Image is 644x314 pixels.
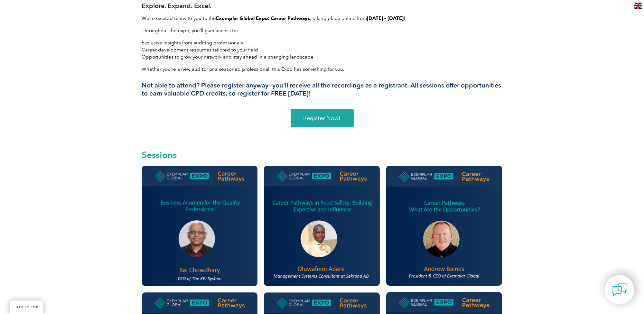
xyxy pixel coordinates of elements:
span: Register Now! [303,115,341,121]
p: Throughout the expo, you’ll gain access to: [142,27,502,34]
h3: Not able to attend? Please register anyway—you’ll receive all the recordings as a registrant. All... [142,81,502,97]
li: Opportunities to grow your network and stay ahead in a changing landscape [142,53,502,60]
a: BACK TO TOP [10,300,43,314]
img: en [634,3,642,9]
li: Exclusive insights from auditing professionals [142,39,502,46]
p: Whether you’re a new auditor or a seasoned professional, this Expo has something for you. [142,66,502,73]
img: Rai [142,166,258,286]
strong: [DATE] – [DATE] [367,15,404,21]
img: Oluwafemi [264,166,380,286]
h2: Sessions [142,150,502,159]
img: contact-chat.png [611,282,628,298]
strong: Exemplar Global Expo: Career Pathways [216,15,310,21]
h3: Explore. Expand. Excel. [142,2,502,10]
img: andrew [386,166,502,285]
p: We’re excited to invite you to the , taking place online from ! [142,15,502,22]
li: Career development resources tailored to your field [142,46,502,53]
a: Register Now! [291,109,354,127]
